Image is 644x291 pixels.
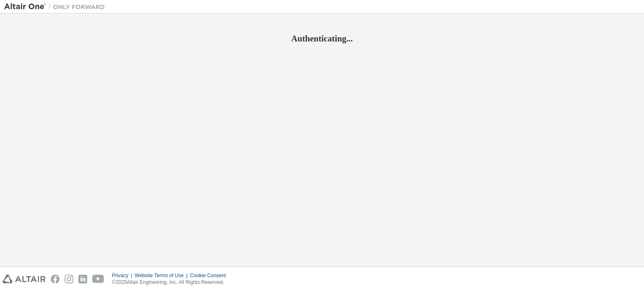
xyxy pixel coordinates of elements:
[78,275,87,283] img: linkedin.svg
[4,3,109,11] img: Altair One
[112,272,135,279] div: Privacy
[51,275,60,283] img: facebook.svg
[92,275,104,283] img: youtube.svg
[112,279,231,286] p: © 2025 Altair Engineering, Inc. All Rights Reserved.
[135,272,190,279] div: Website Terms of Use
[4,33,640,44] h2: Authenticating...
[3,275,46,283] img: altair_logo.svg
[190,272,231,279] div: Cookie Consent
[65,275,73,283] img: instagram.svg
